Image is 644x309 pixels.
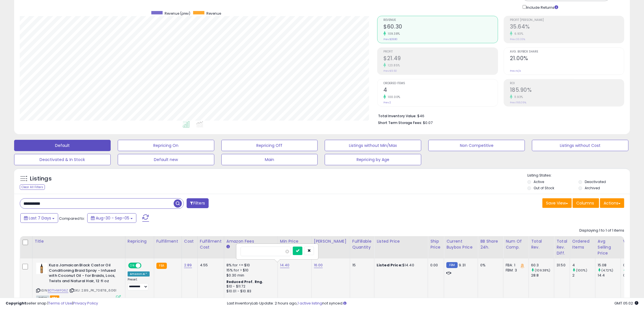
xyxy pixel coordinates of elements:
[226,268,273,273] div: 15% for > $10
[576,268,587,273] small: (100%)
[512,95,523,99] small: 11.93%
[226,263,273,268] div: 8% for <= $10
[35,238,123,244] div: Title
[226,238,275,244] div: Amazon Fees
[73,301,98,306] a: Privacy Policy
[69,288,116,293] span: | SKU: 2.89_PK_70878_6061
[30,175,52,183] h5: Listings
[386,95,400,99] small: 100.00%
[579,228,624,233] div: Displaying 1 to 1 of 1 items
[572,263,595,268] div: 4
[118,140,214,151] button: Repricing On
[480,238,501,250] div: BB Share 24h.
[510,38,525,41] small: Prev: 33.33%
[96,215,129,221] span: Aug-30 - Sep-05
[352,263,370,268] div: 15
[226,284,273,289] div: $10 - $11.72
[36,263,47,274] img: 31MGjsgRxkL._SL40_.jpg
[226,289,273,294] div: $10.01 - $10.83
[14,140,111,151] button: Default
[532,140,628,151] button: Listings without Cost
[527,173,630,178] p: Listing States:
[542,198,572,208] button: Save View
[200,263,220,268] div: 4.55
[534,186,554,190] label: Out of Stock
[556,263,566,268] div: 31.50
[156,263,167,269] small: FBA
[531,263,554,268] div: 60.3
[598,263,621,268] div: 15.08
[534,179,544,184] label: Active
[510,50,624,53] span: Avg. Buybox Share
[200,238,222,250] div: Fulfillment Cost
[428,140,525,151] button: Non Competitive
[184,238,195,244] div: Cost
[600,198,624,208] button: Actions
[128,271,150,277] div: Amazon AI *
[480,263,499,268] div: 0%
[128,238,152,244] div: Repricing
[226,244,230,249] small: Amazon Fees.
[36,295,49,300] span: All listings currently available for purchase on Amazon
[118,154,214,165] button: Default new
[510,101,526,104] small: Prev: 166.09%
[378,112,620,119] li: $46
[430,263,440,268] div: 0.00
[585,186,600,190] label: Archived
[531,273,554,278] div: 28.8
[423,120,433,125] span: $0.07
[221,140,318,151] button: Repricing Off
[572,273,595,278] div: 2
[510,82,624,85] span: ROI
[156,238,179,244] div: Fulfillment
[226,273,273,278] div: $0.30 min
[20,213,58,223] button: Last 7 Days
[377,238,425,244] div: Listed Price
[506,238,526,250] div: Num of Comp.
[585,179,606,184] label: Deactivated
[510,23,624,31] h2: 35.64%
[20,184,45,190] div: Clear All Filters
[531,238,552,250] div: Total Rev.
[87,213,136,223] button: Aug-30 - Sep-05
[614,301,638,306] span: 2025-09-15 05:02 GMT
[352,238,372,250] div: Fulfillable Quantity
[206,11,221,16] span: Revenue
[227,301,638,306] div: Last InventoryLab Update: 2 hours ago, not synced.
[128,278,150,290] div: Preset:
[510,19,624,22] span: Profit [PERSON_NAME]
[378,120,422,125] b: Short Term Storage Fees:
[325,140,421,151] button: Listings without Min/Max
[165,11,190,16] span: Revenue (prev)
[378,114,416,118] b: Total Inventory Value:
[446,238,475,250] div: Current Buybox Price
[129,263,136,268] span: ON
[14,154,111,165] button: Deactivated & In Stock
[48,301,72,306] a: Terms of Use
[280,262,290,268] a: 14.40
[49,263,117,285] b: Kuza Jamaican Black Castor Oil Conditioning Braid Spray - Infused with Coconut Oil - for Braids, ...
[446,262,457,268] small: FBM
[383,55,497,63] h2: $21.49
[510,87,624,94] h2: 185.90%
[6,301,26,306] strong: Copyright
[377,262,402,268] b: Listed Price:
[187,198,209,208] button: Filters
[141,263,150,268] span: OFF
[386,32,400,36] small: 109.38%
[325,154,421,165] button: Repricing by Age
[556,238,567,256] div: Total Rev. Diff.
[510,69,521,73] small: Prev: N/A
[314,262,323,268] a: 16.00
[383,23,497,31] h2: $60.30
[6,301,98,306] div: seller snap | |
[518,4,565,10] div: Include Returns
[383,82,497,85] span: Ordered Items
[48,288,68,293] a: B071HWFG6Z
[506,263,524,268] div: FBA: 1
[576,200,594,206] span: Columns
[29,215,51,221] span: Last 7 Days
[383,38,398,41] small: Prev: $28.80
[377,263,423,268] div: $14.40
[506,268,524,273] div: FBM: 3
